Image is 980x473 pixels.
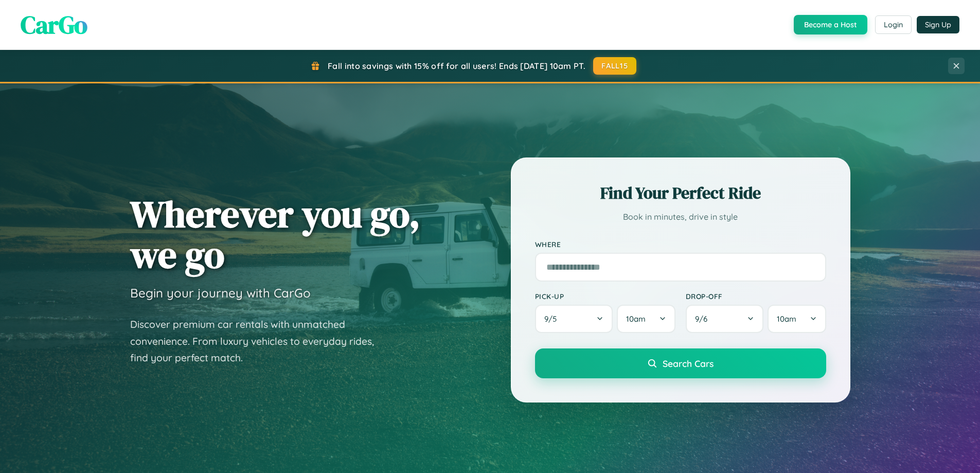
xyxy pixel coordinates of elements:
[535,209,826,224] p: Book in minutes, drive in style
[535,305,613,333] button: 9/5
[535,240,826,249] label: Where
[130,285,311,301] h3: Begin your journey with CarGo
[777,314,796,324] span: 10am
[686,292,826,301] label: Drop-off
[917,16,959,33] button: Sign Up
[794,15,867,34] button: Become a Host
[130,316,387,366] p: Discover premium car rentals with unmatched convenience. From luxury vehicles to everyday rides, ...
[617,305,675,333] button: 10am
[535,348,826,378] button: Search Cars
[875,15,912,34] button: Login
[130,194,420,275] h1: Wherever you go, we go
[328,61,585,71] span: Fall into savings with 15% off for all users! Ends [DATE] 10am PT.
[535,292,675,301] label: Pick-up
[626,314,646,324] span: 10am
[686,305,764,333] button: 9/6
[535,182,826,204] h2: Find Your Perfect Ride
[663,358,714,369] span: Search Cars
[695,314,712,324] span: 9 / 6
[768,305,826,333] button: 10am
[593,57,636,75] button: FALL15
[544,314,562,324] span: 9 / 5
[21,8,87,42] span: CarGo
